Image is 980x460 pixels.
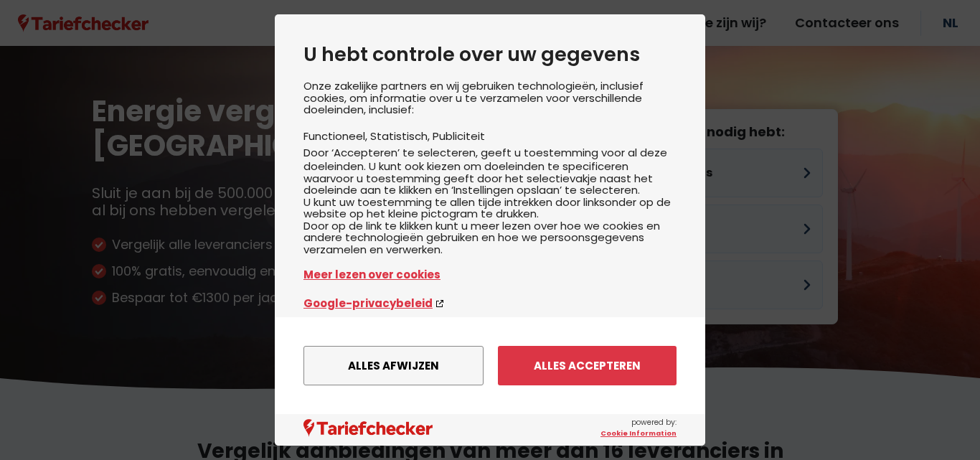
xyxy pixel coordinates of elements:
[370,128,433,144] li: Statistisch
[303,128,370,144] li: Functioneel
[498,346,677,385] button: Alles accepteren
[303,266,677,283] a: Meer lezen over cookies
[303,419,433,437] img: logo
[600,417,677,438] span: powered by:
[433,128,485,144] li: Publiciteit
[303,295,677,311] a: Google-privacybeleid
[275,317,705,414] div: menu
[600,428,677,438] a: Cookie Information
[303,346,484,385] button: Alles afwijzen
[303,43,677,66] h2: U hebt controle over uw gegevens
[303,80,677,323] div: Onze zakelijke partners en wij gebruiken technologieën, inclusief cookies, om informatie over u t...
